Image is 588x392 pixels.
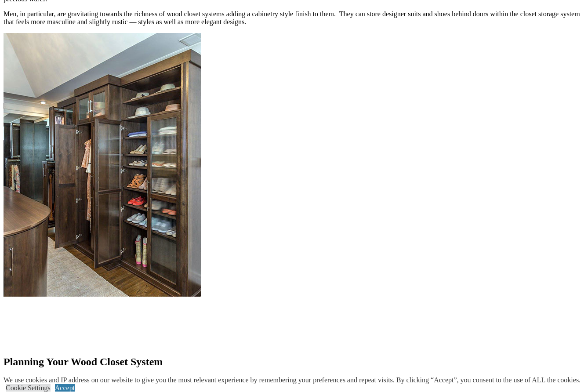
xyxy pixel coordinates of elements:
[55,384,75,392] a: Accept
[4,356,584,368] h2: Planning Your Wood Closet System
[4,10,584,26] p: Men, in particular, are gravitating towards the richness of wood closet systems adding a cabinetr...
[4,376,581,384] div: We use cookies and IP address on our website to give you the most relevant experience by remember...
[4,33,201,297] img: walnut dressing room
[6,384,51,392] a: Cookie Settings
